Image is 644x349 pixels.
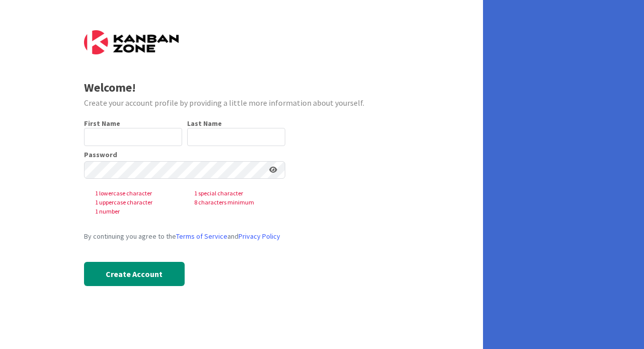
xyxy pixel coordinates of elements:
span: 1 special character [186,189,285,198]
div: Create your account profile by providing a little more information about yourself. [84,97,399,109]
a: Terms of Service [176,232,227,241]
div: Welcome! [84,79,399,97]
label: First Name [84,119,120,128]
img: Kanban Zone [84,30,179,54]
span: 1 lowercase character [87,189,186,198]
span: 8 characters minimum [186,198,285,207]
div: By continuing you agree to the and [84,231,285,242]
a: Privacy Policy [238,232,280,241]
button: Create Account [84,262,185,286]
span: 1 number [87,207,186,216]
label: Password [84,151,117,158]
span: 1 uppercase character [87,198,186,207]
label: Last Name [187,119,222,128]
